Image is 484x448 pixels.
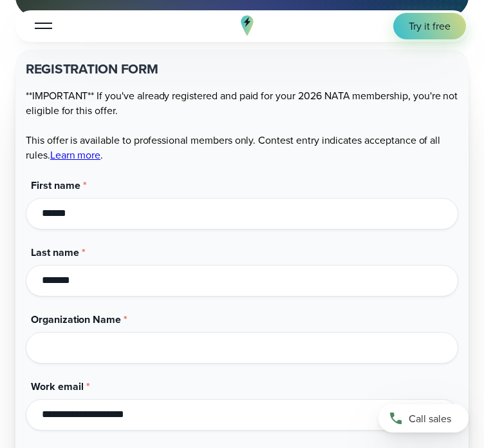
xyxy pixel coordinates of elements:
[378,404,469,433] a: Call sales
[409,19,451,34] span: Try it free
[393,13,466,39] a: Try it free
[31,379,84,394] span: Work email
[31,312,121,327] span: Organization Name
[26,59,158,79] strong: REGISTRATION FORM
[26,88,458,162] p: **IMPORTANT** If you've already registered and paid for your 2026 NATA membership, you're not eli...
[31,245,79,260] span: Last name
[31,178,80,193] span: First name
[409,411,451,426] span: Call sales
[50,148,101,162] a: Learn more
